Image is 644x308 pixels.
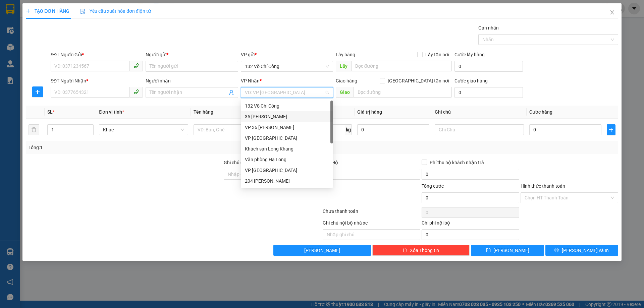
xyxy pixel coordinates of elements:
[486,248,491,253] span: save
[336,61,351,71] span: Lấy
[241,165,333,176] div: VP Đà Nẵng
[454,78,488,83] label: Cước giao hàng
[322,207,421,219] div: Chưa thanh toán
[427,159,487,166] span: Phí thu hộ khách nhận trả
[146,51,238,58] div: Người gửi
[245,113,329,120] div: 35 [PERSON_NAME]
[241,176,333,186] div: 204 Trần Quang Khải
[422,219,519,229] div: Chi phí nội bộ
[224,160,261,165] label: Ghi chú đơn hàng
[26,8,69,14] span: TẠO ĐƠN HÀNG
[323,160,338,165] span: Thu Hộ
[133,89,139,95] span: phone
[241,51,333,58] div: VP gửi
[562,247,609,254] span: [PERSON_NAME] và In
[529,109,552,115] span: Cước hàng
[245,145,329,152] div: Khách sạn Long Khang
[603,3,622,22] button: Close
[354,87,452,98] input: Dọc đường
[478,25,499,30] label: Gán nhãn
[245,124,329,131] div: VP 36 [PERSON_NAME]
[422,183,444,189] span: Tổng cước
[194,124,283,135] input: VD: Bàn, Ghế
[357,124,429,135] input: 0
[607,127,615,132] span: plus
[241,78,260,83] span: VP Nhận
[609,10,615,15] span: close
[304,247,340,254] span: [PERSON_NAME]
[29,124,39,135] button: delete
[607,124,615,135] button: plus
[521,183,565,189] label: Hình thức thanh toán
[32,86,43,97] button: plus
[410,247,439,254] span: Xóa Thông tin
[29,144,249,151] div: Tổng: 1
[26,9,31,13] span: plus
[336,52,355,57] span: Lấy hàng
[273,245,371,256] button: [PERSON_NAME]
[454,61,523,72] input: Cước lấy hàng
[99,109,124,115] span: Đơn vị tính
[454,87,523,98] input: Cước giao hàng
[194,109,213,115] span: Tên hàng
[33,89,43,95] span: plus
[80,9,86,14] img: icon
[336,87,354,98] span: Giao
[385,77,452,84] span: [GEOGRAPHIC_DATA] tận nơi
[245,167,329,174] div: VP [GEOGRAPHIC_DATA]
[241,111,333,122] div: 35 Trần Phú
[323,219,420,229] div: Ghi chú nội bộ nhà xe
[241,122,333,133] div: VP 36 Hồng Tiến
[241,154,333,165] div: Văn phòng Hạ Long
[245,61,329,71] span: 132 Võ Chí Công
[224,169,321,180] input: Ghi chú đơn hàng
[241,133,333,143] div: VP Quảng Bình
[545,245,618,256] button: printer[PERSON_NAME] và In
[493,247,529,254] span: [PERSON_NAME]
[435,124,524,135] input: Ghi Chú
[245,177,329,185] div: 204 [PERSON_NAME]
[103,125,184,135] span: Khác
[229,90,234,95] span: user-add
[345,124,352,135] span: kg
[336,78,357,83] span: Giao hàng
[146,77,238,84] div: Người nhận
[351,61,452,71] input: Dọc đường
[241,101,333,111] div: 132 Võ Chí Công
[241,143,333,154] div: Khách sạn Long Khang
[245,156,329,163] div: Văn phòng Hạ Long
[454,52,485,57] label: Cước lấy hàng
[357,109,382,115] span: Giá trị hàng
[51,51,143,58] div: SĐT Người Gửi
[423,51,452,58] span: Lấy tận nơi
[245,102,329,110] div: 132 Võ Chí Công
[554,248,559,253] span: printer
[47,109,53,115] span: SL
[402,248,407,253] span: delete
[133,63,139,68] span: phone
[432,106,527,119] th: Ghi chú
[51,77,143,84] div: SĐT Người Nhận
[323,229,420,240] input: Nhập ghi chú
[372,245,470,256] button: deleteXóa Thông tin
[245,134,329,142] div: VP [GEOGRAPHIC_DATA]
[80,8,151,14] span: Yêu cầu xuất hóa đơn điện tử
[471,245,544,256] button: save[PERSON_NAME]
